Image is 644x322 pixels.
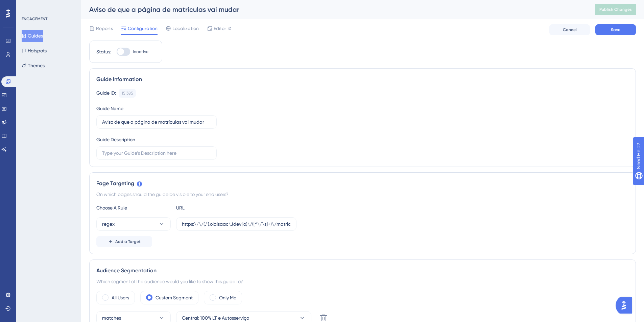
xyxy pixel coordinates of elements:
[133,49,148,54] span: Inactive
[22,45,47,57] button: Hotspots
[122,91,133,96] div: 151385
[115,239,141,244] span: Add a Target
[22,59,45,72] button: Themes
[96,190,629,198] div: On which pages should the guide be visible to your end users?
[128,24,158,32] span: Configuration
[89,5,578,14] div: Aviso de que a página de matrículas vai mudar
[182,314,249,322] span: Central: 100% LT e Autosserviço
[96,24,113,32] span: Reports
[599,7,632,12] span: Publish Changes
[172,24,199,32] span: Localization
[22,16,47,22] div: ENGAGEMENT
[156,294,193,302] label: Custom Segment
[96,75,629,83] div: Guide Information
[616,295,636,316] iframe: UserGuiding AI Assistant Launcher
[176,204,251,212] div: URL
[96,204,171,212] div: Choose A Rule
[96,179,629,188] div: Page Targeting
[96,236,152,247] button: Add a Target
[16,2,42,10] span: Need Help?
[214,24,226,32] span: Editor
[96,104,123,113] div: Guide Name
[96,277,629,286] div: Which segment of the audience would you like to show this guide to?
[611,27,620,32] span: Save
[595,4,636,15] button: Publish Changes
[112,294,129,302] label: All Users
[563,27,577,32] span: Cancel
[96,89,116,98] div: Guide ID:
[102,118,211,126] input: Type your Guide’s Name here
[219,294,236,302] label: Only Me
[549,24,590,35] button: Cancel
[96,135,135,144] div: Guide Description
[96,267,629,275] div: Audience Segmentation
[182,220,291,228] input: yourwebsite.com/path
[102,220,115,228] span: regex
[102,314,121,322] span: matches
[22,30,43,42] button: Guides
[102,149,211,157] input: Type your Guide’s Description here
[96,48,111,56] div: Status:
[96,217,171,231] button: regex
[595,24,636,35] button: Save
